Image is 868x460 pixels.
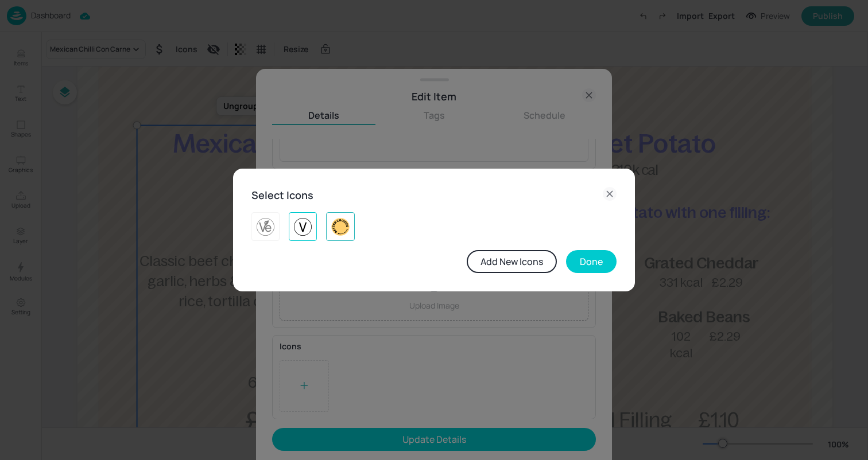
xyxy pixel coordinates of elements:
img: 2025-08-06-1754484925579oj123ljlnj8.svg [257,217,274,236]
button: Done [566,250,617,273]
img: 2025-08-06-1754484909612f2o0gbrubel.svg [331,217,349,236]
img: 2025-08-06-1754484917945qw8ay68mxf.svg [294,217,312,236]
h6: Select Icons [251,187,313,204]
button: Add New Icons [467,250,557,273]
